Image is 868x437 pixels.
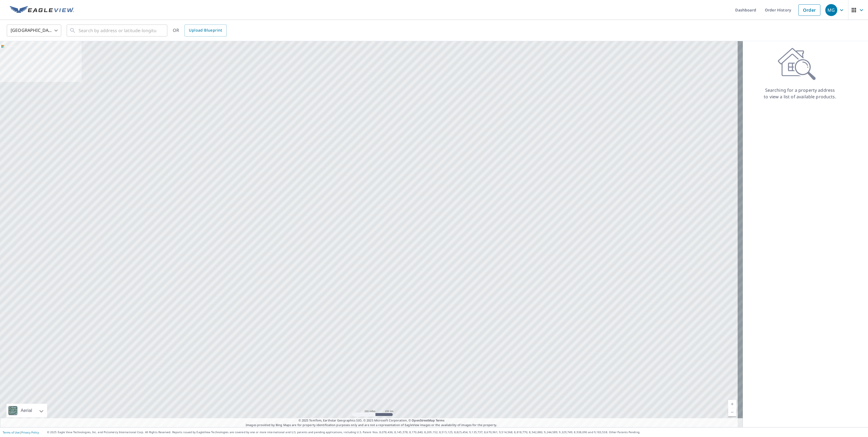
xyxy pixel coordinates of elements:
[728,408,736,416] a: Current Level 5, Zoom Out
[173,25,227,36] div: OR
[21,430,39,434] a: Privacy Policy
[798,4,820,16] a: Order
[7,23,61,38] div: [GEOGRAPHIC_DATA]
[436,418,445,422] a: Terms
[10,6,74,14] img: EV Logo
[825,4,837,16] div: MG
[184,25,226,36] a: Upload Blueprint
[19,404,34,417] div: Aerial
[79,23,156,38] input: Search by address or latitude-longitude
[47,430,865,434] p: © 2025 Eagle View Technologies, Inc. and Pictometry International Corp. All Rights Reserved. Repo...
[764,87,836,100] p: Searching for a property address to view a list of available products.
[728,400,736,408] a: Current Level 5, Zoom In
[3,430,20,434] a: Terms of Use
[189,27,222,34] span: Upload Blueprint
[7,404,47,417] div: Aerial
[412,418,435,422] a: OpenStreetMap
[298,418,445,423] span: © 2025 TomTom, Earthstar Geographics SIO, © 2025 Microsoft Corporation, ©
[3,431,39,434] p: |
